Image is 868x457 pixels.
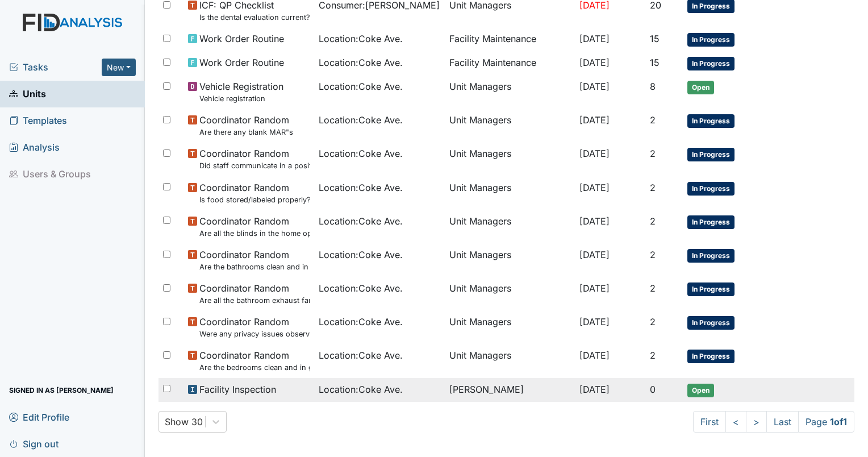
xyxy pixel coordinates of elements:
[766,411,799,433] a: Last
[199,228,310,239] small: Are all the blinds in the home operational and clean?
[830,416,847,427] strong: 1 of 1
[319,214,403,228] span: Location : Coke Ave.
[319,113,403,127] span: Location : Coke Ave.
[650,33,660,44] span: 15
[199,181,310,205] span: Coordinator Random Is food stored/labeled properly?
[687,57,735,70] span: In Progress
[579,57,610,68] span: [DATE]
[687,384,714,397] span: Open
[319,248,403,261] span: Location : Coke Ave.
[798,411,854,433] span: Page
[445,310,575,344] td: Unit Managers
[445,142,575,176] td: Unit Managers
[650,350,656,361] span: 2
[687,33,735,47] span: In Progress
[579,282,610,294] span: [DATE]
[9,112,67,130] span: Templates
[445,378,575,402] td: [PERSON_NAME]
[319,32,403,45] span: Location : Coke Ave.
[445,109,575,142] td: Unit Managers
[199,315,310,339] span: Coordinator Random Were any privacy issues observed?
[199,127,293,138] small: Are there any blank MAR"s
[9,85,46,103] span: Units
[199,248,310,272] span: Coordinator Random Are the bathrooms clean and in good repair?
[579,316,610,327] span: [DATE]
[650,81,656,92] span: 8
[445,51,575,75] td: Facility Maintenance
[199,214,310,239] span: Coordinator Random Are all the blinds in the home operational and clean?
[319,315,403,329] span: Location : Coke Ave.
[199,281,310,306] span: Coordinator Random Are all the bathroom exhaust fan covers clean and dust free?
[687,81,714,94] span: Open
[102,59,136,76] button: New
[9,408,69,426] span: Edit Profile
[445,27,575,51] td: Facility Maintenance
[199,147,310,171] span: Coordinator Random Did staff communicate in a positive demeanor with consumers?
[319,56,403,69] span: Location : Coke Ave.
[650,57,660,68] span: 15
[693,411,726,433] a: First
[693,411,854,433] nav: task-pagination
[9,435,59,452] span: Sign out
[579,81,610,92] span: [DATE]
[687,350,735,363] span: In Progress
[199,383,276,396] span: Facility Inspection
[650,114,656,126] span: 2
[746,411,767,433] a: >
[199,113,293,138] span: Coordinator Random Are there any blank MAR"s
[579,33,610,44] span: [DATE]
[199,160,310,171] small: Did staff communicate in a positive demeanor with consumers?
[445,75,575,109] td: Unit Managers
[199,329,310,339] small: Were any privacy issues observed?
[687,182,735,196] span: In Progress
[319,383,403,396] span: Location : Coke Ave.
[650,182,656,193] span: 2
[199,56,284,69] span: Work Order Routine
[319,147,403,160] span: Location : Coke Ave.
[687,114,735,128] span: In Progress
[579,384,610,395] span: [DATE]
[687,249,735,263] span: In Progress
[199,93,283,104] small: Vehicle registration
[579,114,610,126] span: [DATE]
[319,80,403,93] span: Location : Coke Ave.
[725,411,746,433] a: <
[650,384,656,395] span: 0
[199,80,283,104] span: Vehicle Registration Vehicle registration
[650,282,656,294] span: 2
[445,344,575,377] td: Unit Managers
[9,139,60,156] span: Analysis
[687,148,735,161] span: In Progress
[687,282,735,296] span: In Progress
[165,415,203,429] div: Show 30
[579,249,610,260] span: [DATE]
[579,215,610,227] span: [DATE]
[199,12,310,23] small: Is the dental evaluation current? (document the date, oral rating, and goal # if needed in the co...
[199,32,284,45] span: Work Order Routine
[199,348,310,373] span: Coordinator Random Are the bedrooms clean and in good repair?
[319,281,403,295] span: Location : Coke Ave.
[199,295,310,306] small: Are all the bathroom exhaust fan covers clean and dust free?
[445,210,575,243] td: Unit Managers
[9,60,102,74] a: Tasks
[445,277,575,310] td: Unit Managers
[650,148,656,159] span: 2
[9,381,114,399] span: Signed in as [PERSON_NAME]
[319,181,403,194] span: Location : Coke Ave.
[650,316,656,327] span: 2
[199,362,310,373] small: Are the bedrooms clean and in good repair?
[199,261,310,272] small: Are the bathrooms clean and in good repair?
[579,148,610,159] span: [DATE]
[199,194,310,205] small: Is food stored/labeled properly?
[650,215,656,227] span: 2
[319,348,403,362] span: Location : Coke Ave.
[445,243,575,277] td: Unit Managers
[445,176,575,210] td: Unit Managers
[650,249,656,260] span: 2
[687,215,735,229] span: In Progress
[687,316,735,330] span: In Progress
[579,350,610,361] span: [DATE]
[579,182,610,193] span: [DATE]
